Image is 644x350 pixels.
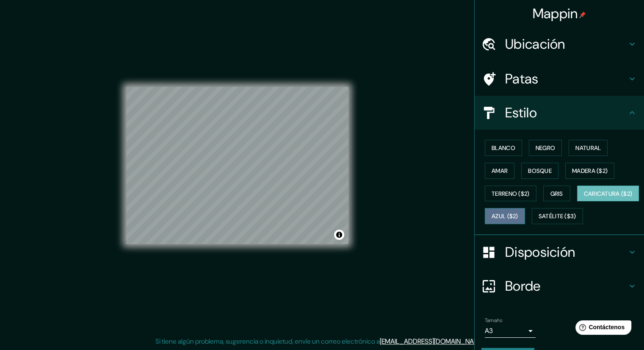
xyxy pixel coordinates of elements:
font: Estilo [505,104,537,122]
font: Borde [505,277,541,295]
font: Azul ($2) [492,213,518,220]
font: A3 [485,326,493,335]
font: Terreno ($2) [492,190,530,197]
button: Blanco [485,140,522,156]
div: Patas [475,62,644,96]
button: Gris [543,186,570,202]
font: Caricatura ($2) [584,190,633,197]
font: Madera ($2) [572,167,608,175]
button: Natural [569,140,608,156]
div: Borde [475,269,644,303]
button: Negro [529,140,562,156]
button: Activar o desactivar atribución [334,230,344,240]
a: [EMAIL_ADDRESS][DOMAIN_NAME] [380,337,484,346]
font: Amar [492,167,508,175]
font: Negro [536,144,556,152]
font: Gris [550,190,563,197]
div: A3 [485,324,536,338]
img: pin-icon.png [579,11,586,18]
font: Patas [505,70,539,88]
font: Natural [575,144,601,152]
div: Disposición [475,235,644,269]
font: Mappin [533,5,578,22]
div: Estilo [475,96,644,130]
font: Ubicación [505,35,565,53]
font: Si tiene algún problema, sugerencia o inquietud, envíe un correo electrónico a [155,337,380,346]
font: Satélite ($3) [539,213,576,220]
button: Terreno ($2) [485,186,536,202]
button: Madera ($2) [565,163,614,179]
font: Blanco [492,144,515,152]
font: Disposición [505,243,575,261]
font: Tamaño [485,317,502,324]
font: Bosque [528,167,552,175]
div: Ubicación [475,27,644,61]
iframe: Lanzador de widgets de ayuda [569,317,635,341]
button: Bosque [521,163,558,179]
canvas: Mapa [126,87,348,244]
button: Azul ($2) [485,208,525,224]
button: Satélite ($3) [532,208,583,224]
button: Caricatura ($2) [577,186,639,202]
button: Amar [485,163,514,179]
